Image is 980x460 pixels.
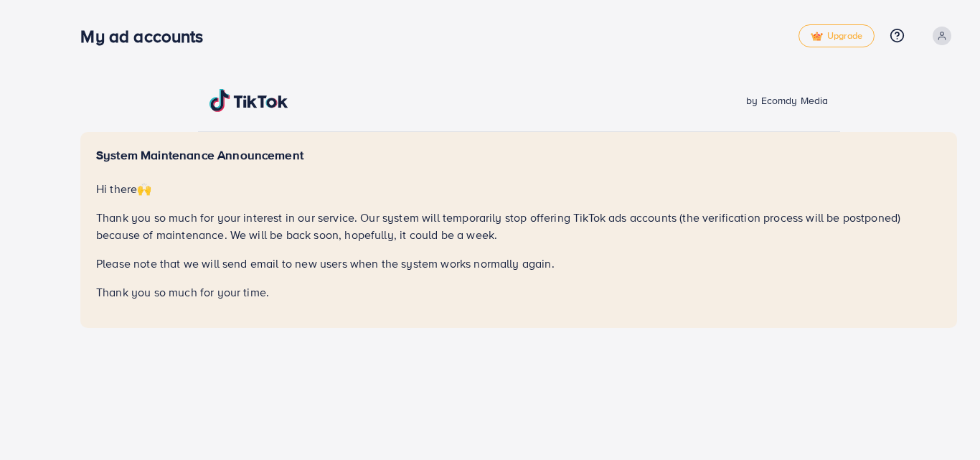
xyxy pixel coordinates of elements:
[96,283,941,301] p: Thank you so much for your time.
[96,180,941,197] p: Hi there
[80,26,215,47] h3: My ad accounts
[96,148,941,163] h5: System Maintenance Announcement
[811,32,823,42] img: tick
[798,24,875,47] a: tickUpgrade
[96,209,941,243] p: Thank you so much for your interest in our service. Our system will temporarily stop offering Tik...
[746,93,828,108] span: by Ecomdy Media
[811,31,862,42] span: Upgrade
[96,255,941,272] p: Please note that we will send email to new users when the system works normally again.
[209,89,288,112] img: TikTok
[137,181,151,197] span: 🙌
